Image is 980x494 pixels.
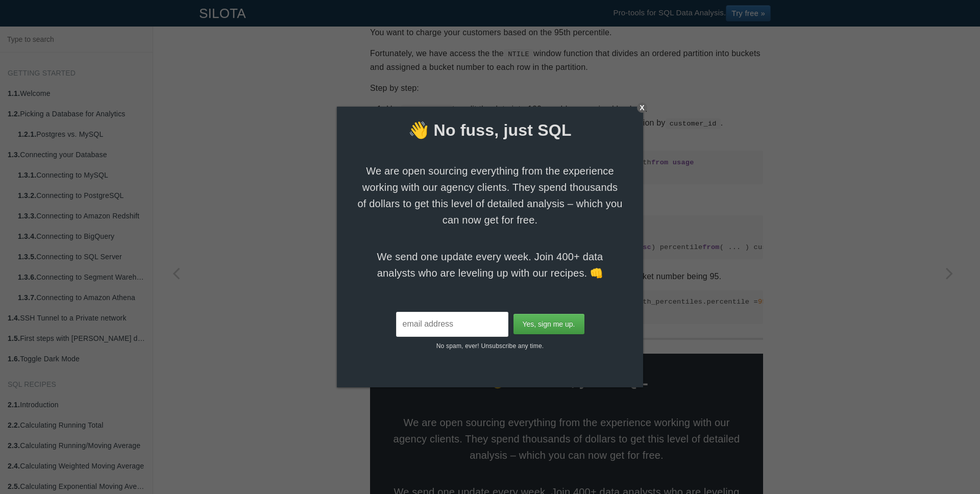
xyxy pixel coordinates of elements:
[929,443,968,482] iframe: Drift Widget Chat Controller
[513,314,584,334] input: Yes, sign me up.
[357,249,623,281] span: We send one update every week. Join 400+ data analysts who are leveling up with our recipes. 👊
[637,103,647,113] div: X
[357,163,623,228] span: We are open sourcing everything from the experience working with our agency clients. They spend t...
[337,337,643,351] p: No spam, ever! Unsubscribe any time.
[396,312,508,337] input: email address
[337,119,643,142] span: 👋 No fuss, just SQL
